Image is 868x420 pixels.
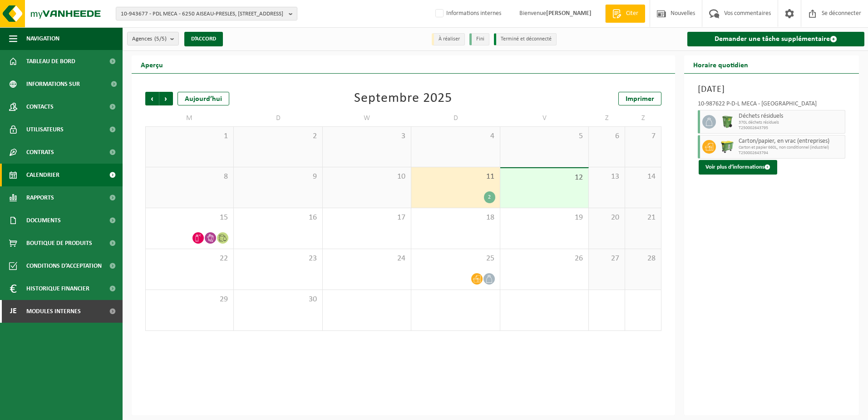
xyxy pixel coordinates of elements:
[630,213,656,223] span: 21
[150,295,229,305] span: 29
[469,33,489,45] li: Fini
[150,172,229,182] span: 8
[26,300,81,323] span: Modules internes
[739,125,843,131] span: T250002643795
[519,10,592,17] font: Bienvenue
[323,110,411,126] td: W
[684,55,757,73] h2: Horaire quotidien
[494,33,557,45] li: Terminé et déconnecté
[238,131,317,141] span: 2
[127,32,179,45] button: Agences(5/5)
[159,92,173,105] span: Prochain
[687,32,865,46] a: Demander une tâche supplémentaire
[26,164,59,186] span: Calendrier
[26,27,59,50] span: Navigation
[26,95,54,118] span: Contacts
[145,92,159,105] span: Précédent
[178,92,229,105] div: Aujourd’hui
[699,160,777,175] button: Voir plus d’informations
[132,32,167,46] span: Agences
[234,110,322,126] td: D
[720,115,734,129] img: WB-0370-HPE-GN-50
[26,277,89,300] span: Historique financier
[327,213,406,223] span: 17
[26,209,61,232] span: Documents
[26,255,102,277] span: Conditions d’acceptation
[625,110,661,126] td: Z
[705,164,764,170] font: Voir plus d’informations
[626,95,654,103] span: Imprimer
[624,9,641,18] span: Citer
[739,145,843,150] span: Carton et papier 660L, non conditionnel (industriel)
[416,131,495,141] span: 4
[698,101,846,110] div: 10-987622 P-D-L MÉCA - [GEOGRAPHIC_DATA]
[589,110,625,126] td: Z
[26,73,105,95] span: Informations sur l’entreprise
[150,131,229,141] span: 1
[500,110,589,126] td: V
[593,172,620,182] span: 13
[116,7,297,20] button: 10-943677 - PDL MECA - 6250 AISEAU-PRESLES, [STREET_ADDRESS]
[630,172,656,182] span: 14
[505,131,584,141] span: 5
[605,5,645,23] a: Citer
[416,254,495,264] span: 25
[9,300,17,323] span: Je
[484,191,495,203] div: 2
[630,254,656,264] span: 28
[593,131,620,141] span: 6
[150,213,229,223] span: 15
[154,36,167,42] count: (5/5)
[715,35,830,43] font: Demander une tâche supplémentaire
[411,110,500,126] td: D
[505,254,584,264] span: 26
[26,141,54,164] span: Contrats
[238,254,317,264] span: 23
[739,150,843,156] span: T250002643794
[327,254,406,264] span: 24
[618,92,661,105] a: Imprimer
[505,173,584,183] span: 12
[593,254,620,264] span: 27
[238,213,317,223] span: 16
[327,172,406,182] span: 10
[416,172,495,182] span: 11
[593,213,620,223] span: 20
[416,213,495,223] span: 18
[434,7,501,20] label: Informations internes
[739,113,843,120] span: Déchets résiduels
[546,10,592,17] strong: [PERSON_NAME]
[432,33,465,45] li: À réaliser
[26,232,92,255] span: Boutique de produits
[238,295,317,305] span: 30
[184,32,223,46] button: D’ACCORD
[26,118,64,141] span: Utilisateurs
[739,138,843,145] span: Carton/papier, en vrac (entreprises)
[121,7,285,21] span: 10-943677 - PDL MECA - 6250 AISEAU-PRESLES, [STREET_ADDRESS]
[327,131,406,141] span: 3
[26,186,54,209] span: Rapports
[354,92,452,105] div: Septembre 2025
[739,120,843,125] span: 370L déchets résiduels
[505,213,584,223] span: 19
[698,83,846,96] h3: [DATE]
[132,55,172,73] h2: Aperçu
[720,140,734,154] img: WB-0660-HPE-GN-50
[26,50,75,73] span: Tableau de bord
[238,172,317,182] span: 9
[630,131,656,141] span: 7
[150,254,229,264] span: 22
[145,110,234,126] td: M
